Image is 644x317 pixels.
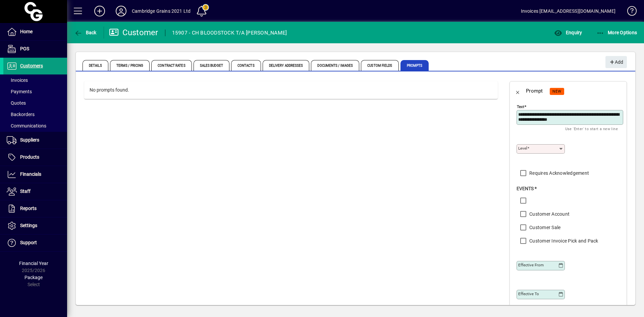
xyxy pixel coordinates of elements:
span: NEW [552,89,561,94]
a: Invoices [3,74,67,86]
mat-hint: Use 'Enter' to start a new line [565,125,618,133]
button: More Options [595,27,639,39]
span: Documents / Images [311,60,359,71]
span: Contract Rates [151,60,192,71]
mat-label: Level [518,146,527,151]
a: Settings [3,217,67,234]
button: Add [605,56,627,68]
button: Profile [110,5,132,17]
span: Payments [7,89,32,94]
a: Knowledge Base [622,1,636,23]
label: Requires Acknowledgement [528,170,589,176]
span: Enquiry [554,30,582,35]
app-page-header-button: Back [67,27,104,39]
a: Suppliers [3,132,67,149]
div: No prompts found. [84,81,498,99]
span: Back [74,30,97,35]
span: Delivery Addresses [263,60,310,71]
div: Customer [109,27,158,38]
span: Terms / Pricing [110,60,150,71]
button: Back [510,83,526,99]
a: Payments [3,86,67,97]
a: POS [3,41,67,57]
span: Staff [20,189,31,194]
span: Sales Budget [194,60,229,71]
span: Events * [517,186,537,191]
span: Support [20,240,37,245]
button: Back [72,27,98,39]
span: More Options [596,30,637,35]
a: Reports [3,200,67,217]
div: Invoices [EMAIL_ADDRESS][DOMAIN_NAME] [521,6,615,16]
mat-label: Effective To [518,292,539,296]
a: Support [3,234,67,251]
span: Customers [20,63,43,68]
span: Financial Year [19,261,48,266]
div: 15907 - CH BLOODSTOCK T/A [PERSON_NAME] [172,28,287,38]
a: Home [3,23,67,40]
span: Package [24,275,43,280]
label: Customer Invoice Pick and Pack [528,237,598,244]
span: Add [609,57,623,68]
label: Customer Sale [528,224,560,231]
span: Communications [7,123,46,128]
span: Custom Fields [361,60,398,71]
span: Financials [20,171,41,177]
div: Cambridge Grains 2021 Ltd [132,6,191,16]
span: Home [20,29,33,34]
mat-label: Text [517,104,524,109]
span: Details [83,60,108,71]
span: Prompts [400,60,429,71]
span: Products [20,154,39,160]
span: Suppliers [20,137,39,143]
a: Products [3,149,67,166]
span: POS [20,46,29,51]
label: Customer Account [528,211,570,217]
a: Staff [3,183,67,200]
a: Quotes [3,97,67,109]
button: Enquiry [552,27,584,39]
span: Quotes [7,100,26,106]
span: Settings [20,223,37,228]
button: Add [89,5,110,17]
a: Financials [3,166,67,183]
a: Communications [3,120,67,131]
a: Backorders [3,109,67,120]
span: Backorders [7,112,35,117]
div: Prompt [526,86,543,96]
span: Reports [20,206,37,211]
span: Invoices [7,77,28,83]
mat-label: Effective From [518,263,544,267]
span: Contacts [231,60,261,71]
